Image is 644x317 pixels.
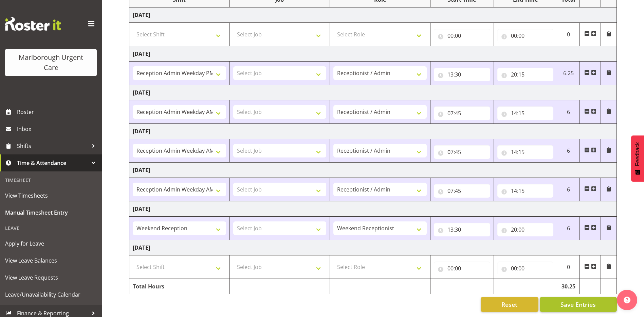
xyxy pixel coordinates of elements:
td: Total Hours [129,279,230,294]
td: [DATE] [129,163,617,178]
td: 6.25 [557,62,580,85]
img: Rosterit website logo [5,17,61,31]
input: Click to select... [434,223,490,236]
span: Feedback [634,142,641,166]
button: Reset [481,297,538,312]
a: Leave/Unavailability Calendar [2,286,100,303]
button: Save Entries [540,297,617,312]
td: 30.25 [557,279,580,294]
input: Click to select... [434,106,490,120]
span: Manual Timesheet Entry [5,207,97,218]
span: Roster [17,107,98,117]
span: Leave/Unavailability Calendar [5,289,97,300]
span: Apply for Leave [5,238,97,249]
input: Click to select... [434,262,490,275]
img: help-xxl-2.png [624,297,630,303]
a: Apply for Leave [2,235,100,252]
span: Save Entries [560,300,596,309]
input: Click to select... [497,223,554,236]
span: Time & Attendance [17,158,88,168]
td: 6 [557,178,580,201]
input: Click to select... [497,106,554,120]
span: View Leave Balances [5,255,97,266]
a: View Leave Requests [2,269,100,286]
td: [DATE] [129,240,617,255]
span: Inbox [17,124,98,134]
span: Reset [501,300,517,309]
input: Click to select... [497,184,554,198]
button: Feedback - Show survey [631,135,644,182]
td: [DATE] [129,85,617,100]
input: Click to select... [497,262,554,275]
div: Timesheet [2,173,100,187]
td: [DATE] [129,201,617,217]
input: Click to select... [434,184,490,198]
input: Click to select... [497,145,554,159]
span: View Leave Requests [5,272,97,283]
a: View Leave Balances [2,252,100,269]
td: 6 [557,100,580,124]
span: Shifts [17,141,88,151]
td: [DATE] [129,46,617,62]
input: Click to select... [497,29,554,43]
input: Click to select... [434,68,490,81]
span: View Timesheets [5,190,97,201]
input: Click to select... [434,29,490,43]
input: Click to select... [434,145,490,159]
div: Leave [2,221,100,235]
td: 6 [557,139,580,163]
td: [DATE] [129,124,617,139]
td: 6 [557,217,580,240]
td: 0 [557,23,580,46]
a: View Timesheets [2,187,100,204]
div: Marlborough Urgent Care [12,52,90,73]
td: [DATE] [129,7,617,23]
td: 0 [557,255,580,279]
a: Manual Timesheet Entry [2,204,100,221]
input: Click to select... [497,68,554,81]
